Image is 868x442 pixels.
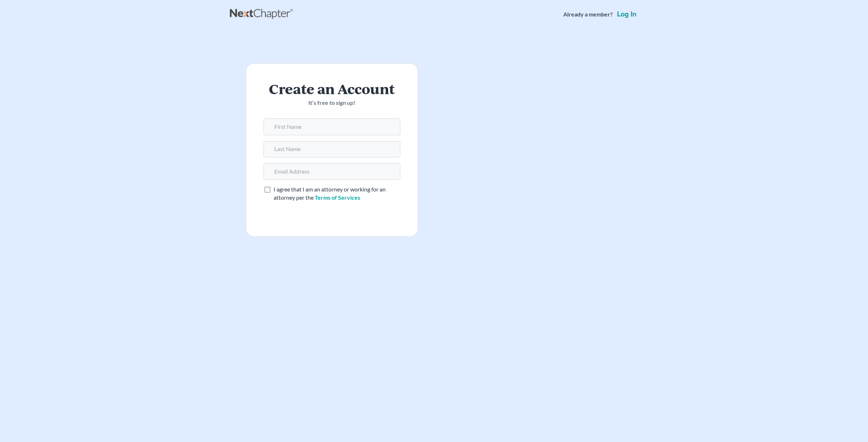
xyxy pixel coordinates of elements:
[264,81,400,96] h2: Create an Account
[315,194,360,201] a: Terms of Services
[271,141,400,157] input: Last Name
[274,186,386,201] span: I agree that I am an attorney or working for an attorney per the
[563,10,613,19] strong: Already a member?
[616,11,638,18] a: Log in
[264,99,400,107] p: It’s free to sign up!
[271,164,400,179] input: Email Address
[271,119,400,135] input: First Name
